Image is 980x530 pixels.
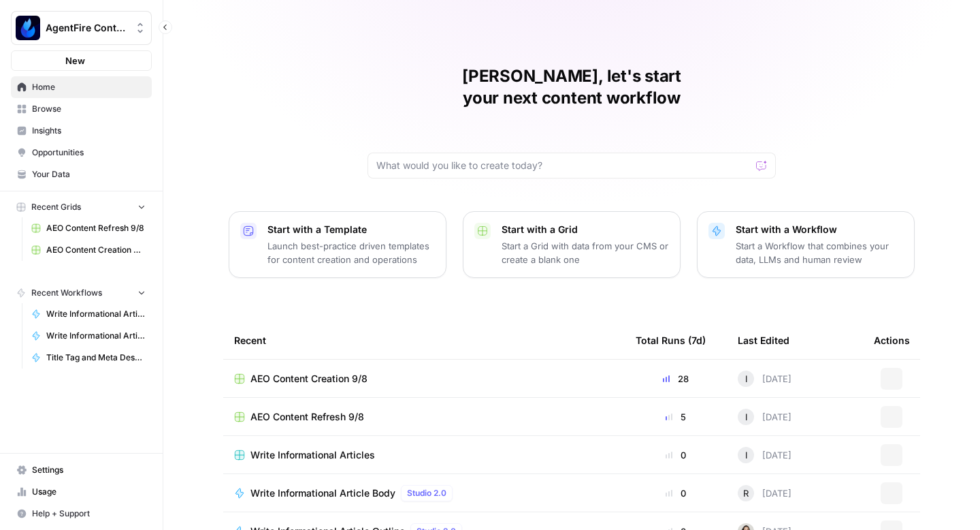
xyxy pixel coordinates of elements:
a: Opportunities [11,142,152,163]
a: Write Informational Article BodyStudio 2.0 [234,485,614,501]
a: Settings [11,459,152,481]
span: AEO Content Refresh 9/8 [250,410,364,424]
span: Help + Support [32,508,146,520]
p: Launch best-practice driven templates for content creation and operations [267,239,435,266]
div: [DATE] [738,371,791,387]
span: Insights [32,125,146,137]
button: Recent Workflows [11,283,152,303]
a: Your Data [11,163,152,185]
div: 28 [636,372,716,386]
a: AEO Content Creation 9/8 [25,239,152,261]
span: Write Informational Articles [250,448,375,462]
span: AEO Content Refresh 9/8 [46,222,146,234]
a: AEO Content Creation 9/8 [234,372,614,386]
div: Recent [234,322,614,359]
a: Usage [11,481,152,503]
span: Write Informational Article Body [250,486,395,500]
p: Start with a Grid [502,223,669,236]
span: Write Informational Article Outline [46,330,146,342]
a: Home [11,76,152,98]
div: Last Edited [738,322,789,359]
a: Title Tag and Meta Description [25,347,152,369]
span: New [65,54,85,67]
button: Start with a GridStart a Grid with data from your CMS or create a blank one [463,211,681,278]
a: Insights [11,120,152,142]
div: [DATE] [738,409,791,425]
span: Usage [32,486,146,498]
a: Write Informational Article Outline [25,325,152,347]
button: Recent Grids [11,197,152,217]
a: AEO Content Refresh 9/8 [25,217,152,239]
a: Write Informational Article Body [25,303,152,325]
input: What would you like to create today? [376,159,751,172]
div: Actions [874,322,910,359]
button: Workspace: AgentFire Content [11,11,152,45]
div: Total Runs (7d) [636,322,706,359]
span: I [745,410,747,424]
span: R [743,486,749,500]
div: 5 [636,410,716,424]
span: Studio 2.0 [407,487,446,499]
span: Title Tag and Meta Description [46,352,146,364]
span: Your Data [32,168,146,181]
button: New [11,50,152,71]
button: Start with a WorkflowStart a Workflow that combines your data, LLMs and human review [697,211,915,278]
a: AEO Content Refresh 9/8 [234,410,614,424]
a: Write Informational Articles [234,448,614,462]
p: Start with a Template [267,223,435,236]
img: AgentFire Content Logo [16,16,40,40]
span: Settings [32,464,146,476]
p: Start a Workflow that combines your data, LLMs and human review [736,239,903,266]
span: Recent Grids [31,201,81,213]
div: [DATE] [738,485,791,501]
div: [DATE] [738,447,791,463]
span: Recent Workflows [31,287,102,299]
span: I [745,372,747,386]
button: Help + Support [11,503,152,525]
div: 0 [636,486,716,500]
span: Opportunities [32,146,146,159]
button: Start with a TemplateLaunch best-practice driven templates for content creation and operations [229,211,446,278]
span: AEO Content Creation 9/8 [250,372,367,386]
span: AEO Content Creation 9/8 [46,244,146,256]
h1: [PERSON_NAME], let's start your next content workflow [367,65,776,109]
a: Browse [11,98,152,120]
p: Start a Grid with data from your CMS or create a blank one [502,239,669,266]
span: Browse [32,103,146,115]
span: Home [32,81,146,93]
div: 0 [636,448,716,462]
span: I [745,448,747,462]
span: AgentFire Content [46,21,128,35]
p: Start with a Workflow [736,223,903,236]
span: Write Informational Article Body [46,308,146,320]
